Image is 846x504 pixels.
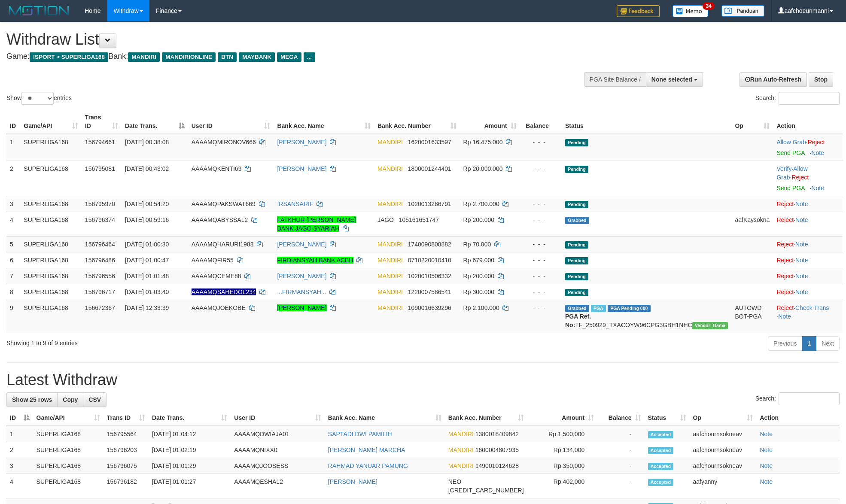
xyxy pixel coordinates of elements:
[85,241,115,248] span: 156796464
[408,200,451,207] span: Copy 1020013286791 to clipboard
[277,216,356,232] a: FATKHUR [PERSON_NAME] BANK JAGO SYARIAH
[20,161,82,196] td: SUPERLIGA168
[85,216,115,223] span: 156796374
[277,304,326,311] a: [PERSON_NAME]
[6,410,33,426] th: ID: activate to sort column descending
[648,463,674,470] span: Accepted
[192,304,246,311] span: AAAAMQJOEKOBE
[776,185,804,191] a: Send PGA
[523,288,558,296] div: - - -
[399,216,439,223] span: Copy 105161651747 to clipboard
[448,431,474,437] span: MANDIRI
[6,268,20,284] td: 7
[6,236,20,252] td: 5
[6,134,20,161] td: 1
[475,446,519,453] span: Copy 1600004807935 to clipboard
[192,200,256,207] span: AAAAMQPAKSWAT669
[816,336,840,351] a: Next
[328,478,377,485] a: [PERSON_NAME]
[645,410,690,426] th: Status: activate to sort column ascending
[231,458,325,474] td: AAAAMQJOOSESS
[648,479,674,486] span: Accepted
[795,257,808,264] a: Note
[162,52,216,62] span: MANDIRIONLINE
[231,474,325,498] td: AAAAMQESHA12
[673,5,709,17] img: Button%20Memo.svg
[565,305,589,312] span: Grabbed
[755,392,840,405] label: Search:
[103,410,149,426] th: Trans ID: activate to sort column ascending
[776,139,806,146] a: Allow Grab
[6,31,555,48] h1: Withdraw List
[527,426,598,442] td: Rp 1,500,000
[776,288,794,295] a: Reject
[192,273,241,279] span: AAAAMQCEME88
[20,196,82,212] td: SUPERLIGA168
[231,426,325,442] td: AAAAMQDWIAJA01
[731,212,773,236] td: aafKaysokna
[562,109,731,134] th: Status
[6,300,20,333] td: 9
[562,300,731,333] td: TF_250929_TXACOYW96CPG3GBH1NHC
[773,212,843,236] td: ·
[188,109,274,134] th: User ID: activate to sort column ascending
[768,336,802,351] a: Previous
[103,458,149,474] td: 156796075
[277,200,313,207] a: IRSANSARIF
[125,216,169,223] span: [DATE] 00:59:16
[6,92,72,105] label: Show entries
[523,272,558,280] div: - - -
[776,165,807,181] a: Allow Grab
[85,288,115,295] span: 156796717
[192,216,248,223] span: AAAAMQABYSSAL2
[776,200,794,207] a: Reject
[408,273,451,279] span: Copy 1020010506332 to clipboard
[565,139,588,146] span: Pending
[6,392,58,407] a: Show 25 rows
[463,241,491,248] span: Rp 70.000
[597,426,644,442] td: -
[408,139,451,146] span: Copy 1620001633597 to clipboard
[523,256,558,264] div: - - -
[377,139,403,146] span: MANDIRI
[527,474,598,498] td: Rp 402,000
[85,200,115,207] span: 156795970
[6,109,20,134] th: ID
[811,149,824,156] a: Note
[82,109,122,134] th: Trans ID: activate to sort column ascending
[773,268,843,284] td: ·
[20,134,82,161] td: SUPERLIGA168
[6,442,33,458] td: 2
[149,442,231,458] td: [DATE] 01:02:19
[565,217,589,224] span: Grabbed
[33,458,103,474] td: SUPERLIGA168
[192,288,256,295] span: Nama rekening ada tanda titik/strip, harap diedit
[277,165,326,172] a: [PERSON_NAME]
[690,474,757,498] td: aafyanny
[597,410,644,426] th: Balance: activate to sort column ascending
[463,273,494,279] span: Rp 200.000
[88,396,101,403] span: CSV
[231,442,325,458] td: AAAAMQNIXX0
[565,273,588,280] span: Pending
[128,52,160,62] span: MANDIRI
[328,431,392,437] a: SAPTADI DWI PAMILIH
[377,304,403,311] span: MANDIRI
[460,109,520,134] th: Amount: activate to sort column ascending
[773,134,843,161] td: ·
[445,410,527,426] th: Bank Acc. Number: activate to sort column ascending
[408,241,451,248] span: Copy 1740090808882 to clipboard
[149,458,231,474] td: [DATE] 01:01:29
[374,109,460,134] th: Bank Acc. Number: activate to sort column ascending
[408,165,451,172] span: Copy 1800001244401 to clipboard
[377,257,403,264] span: MANDIRI
[475,462,519,469] span: Copy 1490010124628 to clipboard
[149,426,231,442] td: [DATE] 01:04:12
[617,5,660,17] img: Feedback.jpg
[731,109,773,134] th: Op: activate to sort column ascending
[776,273,794,279] a: Reject
[527,410,598,426] th: Amount: activate to sort column ascending
[776,165,791,172] a: Verify
[565,257,588,264] span: Pending
[527,458,598,474] td: Rp 350,000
